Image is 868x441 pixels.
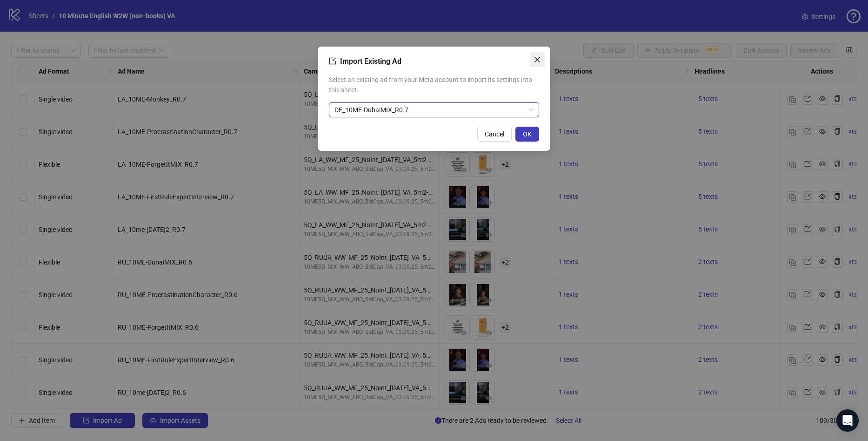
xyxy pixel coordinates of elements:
[477,127,512,142] button: Cancel
[534,56,541,63] span: close
[530,52,545,67] button: Close
[329,75,539,95] span: Select an existing ad from your Meta account to import its settings into this sheet.
[836,409,859,432] div: Open Intercom Messenger
[485,130,504,138] span: Cancel
[334,103,534,117] span: DE_10ME-DubaiMIX_R0.7
[340,57,401,66] span: Import Existing Ad
[515,127,539,142] button: OK
[523,130,532,138] span: OK
[329,57,336,65] span: import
